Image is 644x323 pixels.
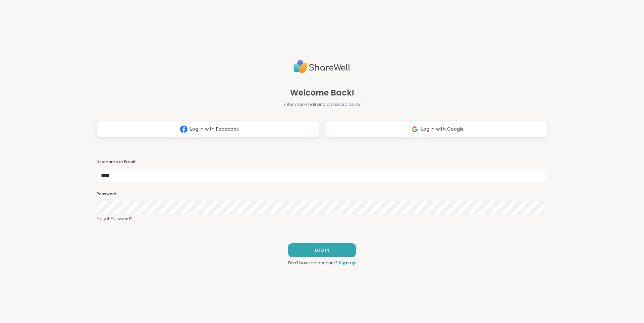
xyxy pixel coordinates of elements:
[409,123,421,135] img: ShareWell Logomark
[290,87,354,99] span: Welcome Back!
[421,126,464,133] span: Log in with Google
[293,57,351,76] img: ShareWell Logo
[190,126,239,133] span: Log in with Facebook
[97,121,319,138] button: Log in with Facebook
[315,247,329,253] span: LOG IN
[325,121,547,138] button: Log in with Google
[97,159,547,165] h3: Username or Email
[283,102,361,108] span: Enter your email and password below
[288,260,337,266] span: Don't have an account?
[339,260,356,266] a: Sign up
[97,191,547,197] h3: Password
[97,216,547,222] a: Forgot Password?
[177,123,190,135] img: ShareWell Logomark
[288,243,356,257] button: LOG IN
